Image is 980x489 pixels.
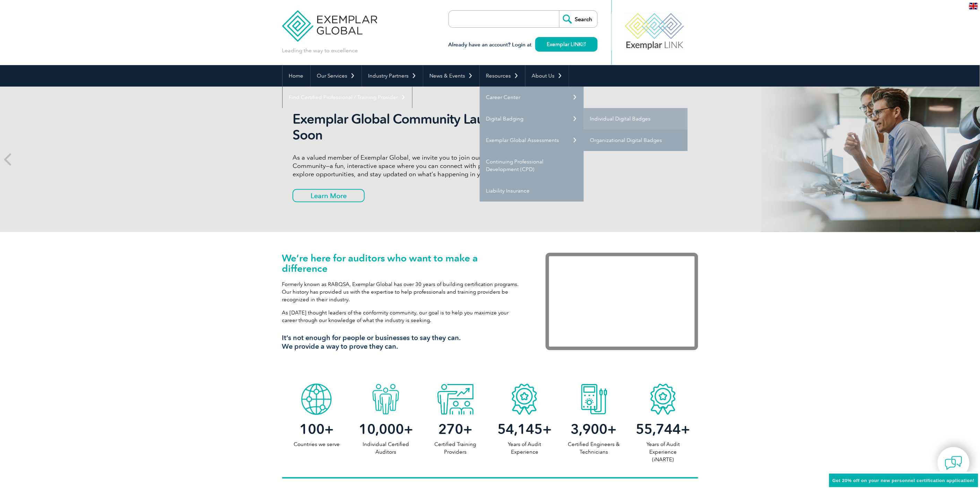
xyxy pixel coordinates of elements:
[283,65,310,87] a: Home
[480,151,584,180] a: Continuing Professional Development (CPD)
[480,87,584,108] a: Career Center
[480,180,584,202] a: Liability Insurance
[546,253,698,350] iframe: Exemplar Global: Working together to make a difference
[449,41,598,49] h3: Already have an account? Login at
[582,42,586,46] img: open_square.png
[351,441,420,456] p: Individual Certified Auditors
[362,65,423,87] a: Industry Partners
[282,441,352,448] p: Countries we serve
[490,424,559,435] h2: +
[423,65,479,87] a: News & Events
[282,253,525,274] h1: We’re here for auditors who want to make a difference
[526,65,569,87] a: About Us
[480,108,584,130] a: Digital Badging
[420,441,490,456] p: Certified Training Providers
[969,3,978,9] img: en
[282,309,525,324] p: As [DATE] thought leaders of the conformity community, our goal is to help you maximize your care...
[293,111,553,143] h2: Exemplar Global Community Launching Soon
[628,441,698,463] p: Years of Audit Experience (iNARTE)
[584,108,688,130] a: Individual Digital Badges
[584,130,688,151] a: Organizational Digital Badges
[490,441,559,456] p: Years of Audit Experience
[497,421,543,437] span: 54,145
[559,424,628,435] h2: +
[535,37,598,52] a: Exemplar LINK
[833,478,975,483] span: Get 20% off on your new personnel certification application!
[359,421,404,437] span: 10,000
[283,87,412,108] a: Find Certified Professional / Training Provider
[636,421,681,437] span: 55,744
[628,424,698,435] h2: +
[282,424,352,435] h2: +
[559,441,628,456] p: Certified Engineers & Technicians
[480,130,584,151] a: Exemplar Global Assessments
[945,454,962,472] img: contact-chat.png
[480,65,525,87] a: Resources
[300,421,324,437] span: 100
[282,47,358,54] p: Leading the way to excellence
[282,334,525,351] h3: It’s not enough for people or businesses to say they can. We provide a way to prove they can.
[311,65,362,87] a: Our Services
[282,281,525,303] p: Formerly known as RABQSA, Exemplar Global has over 30 years of building certification programs. O...
[293,189,365,202] a: Learn More
[420,424,490,435] h2: +
[351,424,420,435] h2: +
[293,153,553,178] p: As a valued member of Exemplar Global, we invite you to join our soon-to-launch Community—a fun, ...
[571,421,608,437] span: 3,900
[559,11,597,27] input: Search
[438,421,463,437] span: 270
